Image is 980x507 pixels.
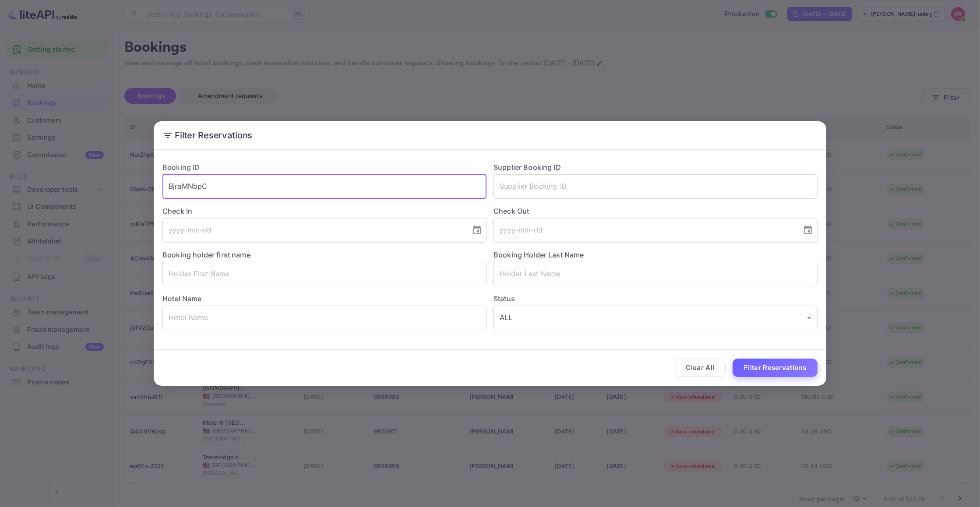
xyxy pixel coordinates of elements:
div: ALL [494,306,818,330]
input: Hotel Name [162,306,486,330]
label: Check In [162,206,486,216]
label: Booking Holder Last Name [494,250,584,259]
button: Choose date [468,222,486,239]
input: Supplier Booking ID [494,174,818,199]
button: Choose date [799,222,817,239]
input: Holder Last Name [494,262,818,286]
input: yyyy-mm-dd [494,218,796,243]
label: Hotel Name [162,294,202,303]
label: Booking ID [162,163,200,172]
input: Booking ID [162,174,486,199]
input: Holder First Name [162,262,486,286]
label: Supplier Booking ID [494,163,561,172]
input: yyyy-mm-dd [162,218,465,243]
label: Status [494,293,818,304]
button: Clear All [675,359,726,377]
button: Filter Reservations [733,359,818,377]
label: Booking holder first name [162,250,250,259]
label: Check Out [494,206,818,216]
h2: Filter Reservations [154,121,826,149]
